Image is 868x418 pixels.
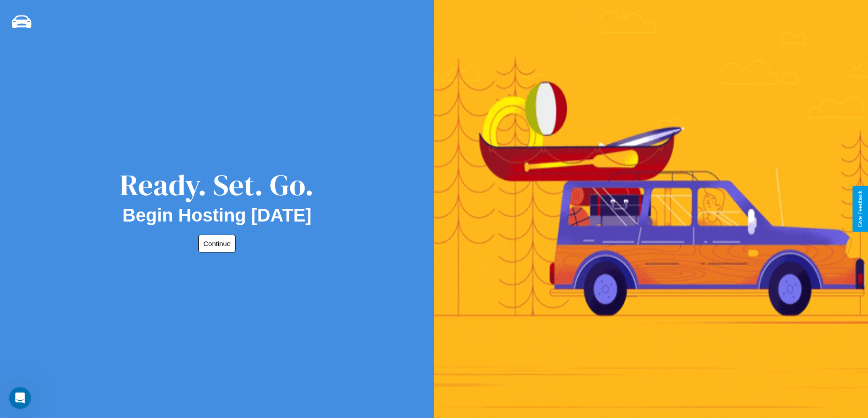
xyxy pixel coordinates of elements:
[198,235,236,252] button: Continue
[9,387,31,409] iframe: Intercom live chat
[120,165,314,205] div: Ready. Set. Go.
[857,191,863,227] div: Give Feedback
[123,205,312,226] h2: Begin Hosting [DATE]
